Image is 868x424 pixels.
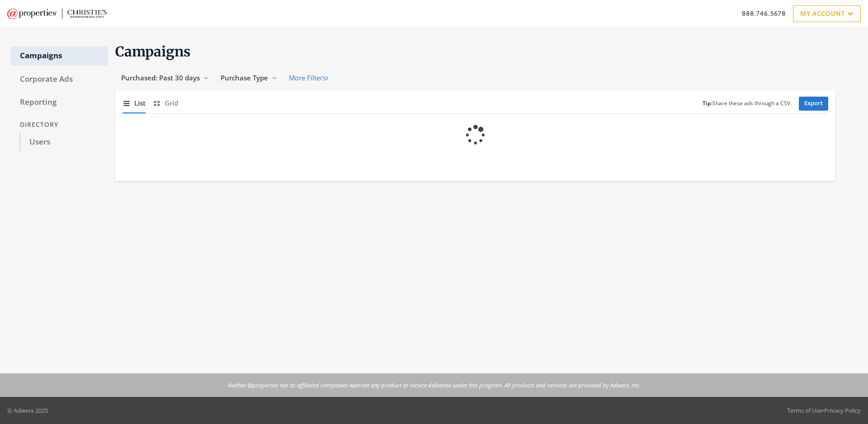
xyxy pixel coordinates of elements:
span: List [134,98,146,108]
button: List [123,93,146,113]
a: Corporate Ads [11,70,108,89]
a: Campaigns [11,47,108,65]
img: Adwerx [7,9,107,19]
a: Export [799,97,828,111]
a: Reporting [11,93,108,112]
button: More Filters [283,70,334,86]
small: Share these ads through a CSV. [703,99,792,108]
span: Purchased: Past 30 days [121,73,200,82]
span: Campaigns [115,43,191,60]
p: Neither @properties nor its affiliated companies warrant any product or service delivered under t... [228,381,641,390]
span: Grid [165,98,178,108]
b: Tip: [703,99,712,107]
a: Privacy Policy [824,406,861,415]
button: Grid [153,93,178,113]
a: 888.746.5678 [742,9,786,18]
button: Purchase Type [215,70,283,86]
button: Purchased: Past 30 days [115,70,215,86]
span: Purchase Type [221,73,268,82]
a: Terms of Use [787,406,822,415]
a: Users [20,133,108,152]
div: Directory [11,116,108,133]
p: © Adwerx 2025 [7,406,48,415]
a: My Account [793,5,861,22]
div: • [787,406,861,415]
